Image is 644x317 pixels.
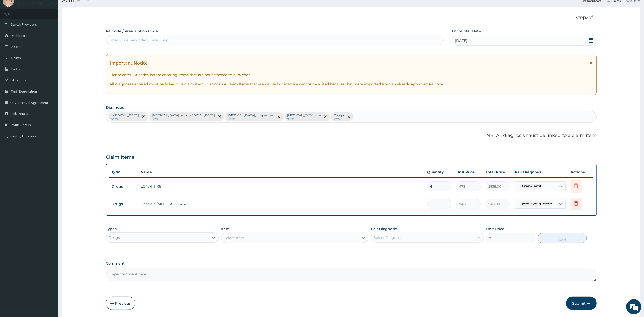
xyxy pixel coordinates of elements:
label: Pair Diagnosis [371,226,397,231]
th: Name [138,167,425,177]
label: PA Code / Prescription Code [106,29,158,34]
p: Step 2 of 2 [106,15,597,21]
span: [MEDICAL_DATA], unspecified [520,201,556,206]
span: [MEDICAL_DATA] [520,184,543,189]
label: Diagnosis [106,105,124,110]
th: Unit Price [454,167,483,177]
div: Chat with us now [26,28,85,35]
span: We're online! [29,64,70,115]
button: Submit [566,297,597,310]
span: Tariff Negotiation [11,89,37,94]
small: Query [152,118,215,120]
textarea: Type your message and hit 'Enter' [3,139,97,156]
td: Drugs [109,199,138,209]
label: Unit Price [486,226,504,231]
td: Drugs [109,182,138,191]
span: remove selection option [217,114,222,119]
th: Type [109,167,138,177]
h1: Important Notice [110,60,148,66]
small: Query [287,118,321,120]
button: Add [538,233,587,243]
span: remove selection option [323,114,328,119]
label: Comment [106,261,597,266]
th: Total Price [483,167,512,177]
small: Query [111,118,139,120]
span: Dashboard [11,33,27,38]
div: Minimize live chat window [83,3,95,15]
p: [MEDICAL_DATA], unspecified [228,113,274,118]
span: Claims [11,56,21,60]
div: Drugs [109,235,120,240]
p: [MEDICAL_DATA] site [287,113,321,118]
td: Genticin [MEDICAL_DATA] [138,199,425,209]
span: Tariffs [11,67,20,71]
p: All diagnoses entered must be linked to a claim item. Diagnosis & Claim Items that are visible bu... [110,81,593,87]
p: NB: All diagnosis must be linked to a claim item [106,132,597,139]
label: Item [221,226,230,231]
th: Quantity [425,167,454,177]
small: Query [334,118,344,120]
span: remove selection option [277,114,281,119]
p: [MEDICAL_DATA] with [MEDICAL_DATA] [152,113,215,118]
th: Actions [568,167,593,177]
p: [GEOGRAPHIC_DATA] [18,1,60,5]
h3: Claim Items [106,155,134,160]
td: LONART X6 [138,181,425,191]
button: Previous [106,297,135,310]
span: remove selection option [141,114,146,119]
label: Encounter Date [452,29,481,34]
div: Select Item [224,235,244,240]
p: Please enter PA codes before entering items that are not attached to a PA code [110,72,593,77]
small: Query [228,118,274,120]
img: d_794563401_company_1708531726252_794563401 [9,25,21,38]
th: Pair Diagnosis [512,167,568,177]
div: Select Diagnosis [374,235,403,240]
a: Online [18,8,30,11]
span: Switch Providers [11,22,37,27]
label: Types [106,227,117,231]
p: Cough [334,113,344,118]
span: remove selection option [346,114,351,119]
p: [MEDICAL_DATA] [111,113,139,118]
div: Enter Code(Secondary Care Only) [109,38,168,43]
span: [DATE] [455,38,467,43]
